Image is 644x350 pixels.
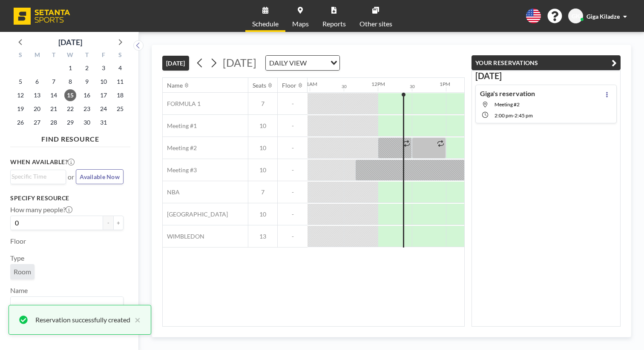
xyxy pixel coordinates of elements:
[10,237,26,245] label: Floor
[11,172,61,181] input: Search for option
[14,8,70,25] img: organization-logo
[81,103,93,115] span: Thursday, October 23, 2025
[309,57,325,68] input: Search for option
[10,194,124,202] h3: Specify resource
[64,89,76,101] span: Wednesday, October 15, 2025
[10,131,130,143] h4: FIND RESOURCE
[163,166,197,174] span: Meeting #3
[78,50,95,61] div: T
[162,56,189,71] button: [DATE]
[114,103,126,115] span: Saturday, October 25, 2025
[31,103,43,115] span: Monday, October 20, 2025
[112,50,128,61] div: S
[10,254,24,262] label: Type
[475,71,617,81] h3: [DATE]
[278,144,308,152] span: -
[48,89,60,101] span: Tuesday, October 14, 2025
[10,205,72,214] label: How many people?
[64,76,76,88] span: Wednesday, October 8, 2025
[31,117,43,128] span: Monday, October 27, 2025
[103,216,113,230] button: -
[471,55,621,70] button: YOUR RESERVATIONS
[10,286,28,295] label: Name
[359,20,392,27] span: Other sites
[292,20,309,27] span: Maps
[58,36,82,48] div: [DATE]
[81,62,93,74] span: Thursday, October 2, 2025
[342,84,347,89] div: 30
[81,76,93,88] span: Thursday, October 9, 2025
[163,122,197,130] span: Meeting #1
[278,211,308,218] span: -
[114,89,126,101] span: Saturday, October 18, 2025
[494,101,520,108] span: Meeting #2
[586,13,620,20] span: Giga Kiladze
[163,188,180,196] span: NBA
[163,211,228,218] span: [GEOGRAPHIC_DATA]
[252,20,279,27] span: Schedule
[98,103,109,115] span: Friday, October 24, 2025
[266,56,339,70] div: Search for option
[31,76,43,88] span: Monday, October 6, 2025
[98,62,109,74] span: Friday, October 3, 2025
[29,50,46,61] div: M
[248,100,277,108] span: 7
[98,89,109,101] span: Friday, October 17, 2025
[76,169,124,184] button: Available Now
[64,103,76,115] span: Wednesday, October 22, 2025
[167,82,183,89] div: Name
[130,315,141,325] button: close
[163,100,201,108] span: FORMULA 1
[11,297,123,311] div: Search for option
[113,216,124,230] button: +
[114,76,126,88] span: Saturday, October 11, 2025
[248,122,277,130] span: 10
[114,62,126,74] span: Saturday, October 4, 2025
[513,112,515,119] span: -
[12,50,29,61] div: S
[494,112,513,119] span: 2:00 PM
[572,12,580,20] span: GK
[46,50,62,61] div: T
[80,173,120,180] span: Available Now
[480,89,535,98] h4: Giga's reservation
[248,211,277,218] span: 10
[515,112,533,119] span: 2:45 PM
[322,20,346,27] span: Reports
[440,81,450,87] div: 1PM
[223,56,256,69] span: [DATE]
[11,299,118,310] input: Search for option
[11,170,66,183] div: Search for option
[14,267,31,276] span: Room
[282,82,296,89] div: Floor
[371,81,385,87] div: 12PM
[278,188,308,196] span: -
[35,315,130,325] div: Reservation successfully created
[248,188,277,196] span: 7
[253,82,266,89] div: Seats
[68,173,74,181] span: or
[14,103,26,115] span: Sunday, October 19, 2025
[64,62,76,74] span: Wednesday, October 1, 2025
[14,76,26,88] span: Sunday, October 5, 2025
[62,50,79,61] div: W
[278,122,308,130] span: -
[278,166,308,174] span: -
[64,117,76,128] span: Wednesday, October 29, 2025
[31,89,43,101] span: Monday, October 13, 2025
[248,233,277,240] span: 13
[98,76,109,88] span: Friday, October 10, 2025
[14,117,26,128] span: Sunday, October 26, 2025
[278,233,308,240] span: -
[14,89,26,101] span: Sunday, October 12, 2025
[278,100,308,108] span: -
[267,57,308,68] span: DAILY VIEW
[48,117,60,128] span: Tuesday, October 28, 2025
[303,81,317,87] div: 11AM
[98,117,109,128] span: Friday, October 31, 2025
[410,84,415,89] div: 30
[81,117,93,128] span: Thursday, October 30, 2025
[163,233,204,240] span: WIMBLEDON
[163,144,197,152] span: Meeting #2
[81,89,93,101] span: Thursday, October 16, 2025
